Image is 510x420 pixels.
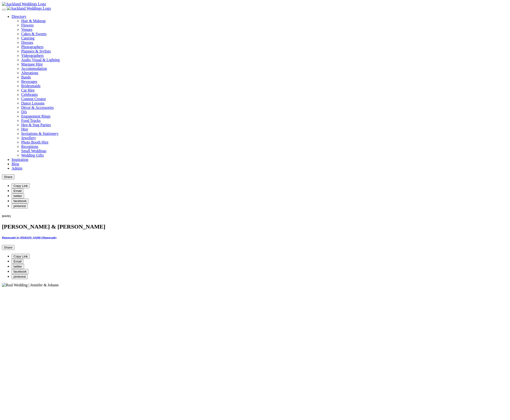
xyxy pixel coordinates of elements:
h1: [PERSON_NAME] & [PERSON_NAME] [2,223,508,230]
a: Alterations [21,71,38,75]
a: Small Weddings [21,149,46,153]
a: Wedding Gifts [21,153,44,157]
h6: [DATE] [2,215,508,217]
ul: Share [2,183,508,209]
a: Jewellery [21,136,36,140]
button: Copy Link [12,254,30,259]
a: Celebrants [21,92,38,97]
a: Flowers [21,23,508,27]
button: Share [2,174,14,179]
button: Email [12,259,23,264]
button: facebook [12,198,28,203]
a: Receptions [21,144,38,149]
a: Videographers [21,53,508,58]
a: Audio Visual & Lighting [21,58,508,62]
a: Car Hire [21,88,35,92]
a: Food Trucks [21,118,40,123]
a: Content Creator [21,97,46,101]
a: Admin [12,166,22,170]
a: Inspiration [12,157,28,162]
span: Share [4,246,13,249]
span: Share [4,175,13,179]
a: Planners & Stylists [21,49,508,53]
button: Menu [2,9,6,10]
a: Dresses [21,40,508,45]
a: Venues [21,27,508,32]
img: Auckland Weddings Logo [7,6,51,11]
a: Hair & Makeup [21,19,508,23]
button: facebook [12,269,28,274]
ul: Share [2,254,508,279]
button: twitter [12,264,24,269]
a: Hen & Stag Parties [21,123,51,127]
a: Hire [21,127,28,131]
a: Bridesmaids [21,84,40,88]
a: Marquee Hire [21,62,508,66]
a: Photographers [21,45,508,49]
a: Décor & Accessories [21,105,54,110]
a: Cakes & Sweets [21,32,508,36]
button: twitter [12,193,24,198]
img: Auckland Weddings Logo [2,2,46,6]
button: Share [2,245,14,250]
a: Invitations & Stationery [21,131,59,136]
a: Dance Lessons [21,101,44,105]
a: Photo Booth Hire [21,140,48,144]
button: pinterest [12,203,28,209]
a: Bands [21,75,31,79]
a: Photography by [PERSON_NAME] Photography [2,236,57,239]
a: Beverages [21,79,37,84]
img: Real Wedding | Jennifer & Johann [2,283,59,287]
a: DJs [21,110,27,114]
button: Copy Link [12,183,30,188]
a: Directory [12,14,26,19]
a: Blog [12,162,19,166]
a: Catering [21,36,508,40]
button: Email [12,188,23,193]
button: pinterest [12,274,28,279]
a: Engagement Rings [21,114,50,118]
a: Accommodation [21,66,47,71]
